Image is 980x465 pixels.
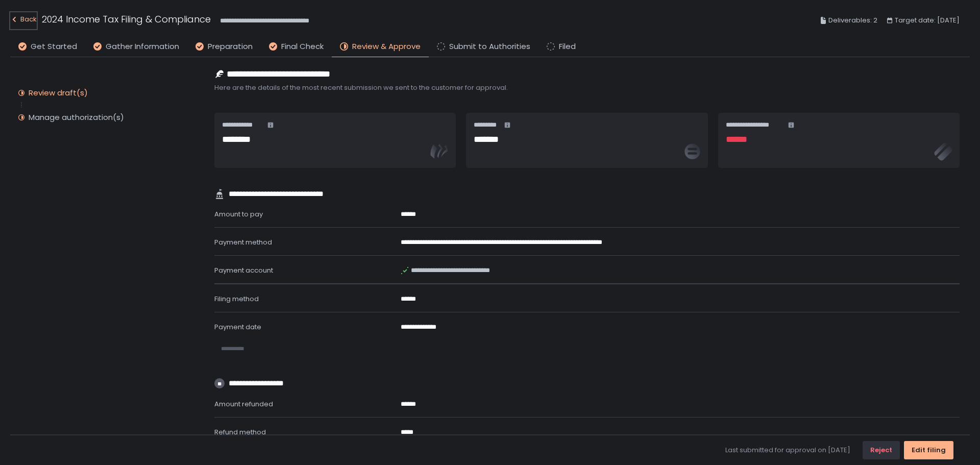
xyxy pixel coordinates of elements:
span: Payment method [214,237,272,247]
div: Manage authorization(s) [29,112,124,123]
span: Deliverables: 2 [828,14,877,27]
span: Filed [559,41,576,53]
span: Here are the details of the most recent submission we sent to the customer for approval. [214,83,960,92]
span: Final Check [281,41,324,53]
div: Review draft(s) [29,88,88,98]
span: Get Started [31,41,77,53]
span: Amount to pay [214,209,263,219]
div: Back [10,13,37,26]
span: Review & Approve [352,41,421,53]
span: Amount refunded [214,399,273,409]
span: Gather Information [106,41,179,53]
span: Payment account [214,265,273,275]
button: Back [10,12,37,29]
span: Refund method [214,427,266,437]
span: Payment date [214,322,261,332]
span: Submit to Authorities [449,41,530,53]
button: Reject [863,441,900,459]
button: Edit filing [904,441,953,459]
div: Reject [870,446,892,455]
span: Target date: [DATE] [895,14,960,27]
span: Filing method [214,294,259,304]
h1: 2024 Income Tax Filing & Compliance [42,12,211,26]
span: Preparation [208,41,253,53]
span: Last submitted for approval on [DATE] [725,446,850,455]
div: Edit filing [912,446,946,455]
